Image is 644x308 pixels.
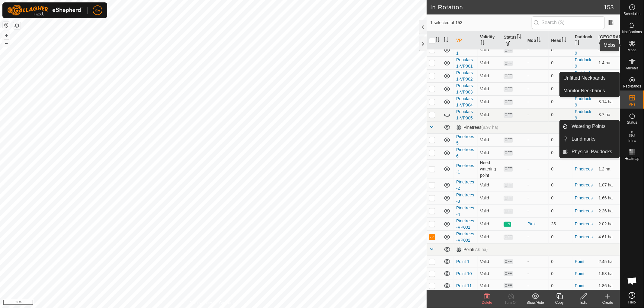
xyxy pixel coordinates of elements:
div: - [527,73,546,79]
div: - [527,259,546,265]
a: Pinetrees-4 [456,205,474,217]
td: Valid [478,230,501,243]
td: 0 [549,280,572,292]
td: 25 [549,218,572,230]
span: OFF [504,283,513,288]
span: OFF [504,113,513,118]
td: 0 [549,159,572,179]
a: Paddock 9 [575,70,591,81]
span: Landmarks [572,135,596,143]
td: Valid [478,95,501,108]
span: OFF [504,138,513,143]
a: Paddock 9 [575,57,591,68]
a: Pinetrees [575,234,593,239]
a: Unfitted Neckbands [560,72,620,84]
td: Valid [478,82,501,95]
span: OFF [504,74,513,79]
span: OFF [504,87,513,92]
a: Populars 1-VP001 [456,57,473,68]
span: OFF [504,235,513,240]
div: Point [456,247,488,252]
div: - [527,99,546,105]
p-sorticon: Activate to sort [480,41,485,46]
a: Pinetrees [575,195,593,200]
input: Search (S) [532,16,605,29]
a: Pinetrees [575,208,593,213]
a: Watering Points [568,120,620,132]
a: Pinetrees 5 [456,134,474,145]
p-sorticon: Activate to sort [608,41,613,46]
li: Landmarks [560,133,620,145]
td: 1.2 ha [596,159,620,179]
button: – [3,40,10,47]
a: Point 1 [456,259,469,264]
span: OFF [504,100,513,105]
a: Pinetrees-VP002 [456,231,474,243]
p-sorticon: Activate to sort [444,38,448,43]
span: Unfitted Neckbands [563,75,606,82]
td: 0 [549,230,572,243]
td: 0.74 ha [596,43,620,56]
td: 1.4 ha [596,56,620,69]
td: Valid [478,146,501,159]
div: - [527,112,546,118]
p-sorticon: Activate to sort [517,35,521,40]
th: Mob [525,31,549,50]
a: Pinetrees [575,183,593,187]
td: 0 [549,133,572,146]
td: Valid [478,108,501,121]
td: 0 [549,256,572,268]
th: VP [454,31,478,50]
td: 0 [549,179,572,192]
td: Valid [478,179,501,192]
td: Valid [478,133,501,146]
div: - [527,137,546,143]
td: 4.61 ha [596,230,620,243]
span: 1 selected of 153 [430,20,532,26]
td: Valid [478,268,501,280]
span: (7.6 ha) [473,247,488,252]
li: Monitor Neckbands [560,85,620,97]
div: Create [596,300,620,305]
div: - [527,271,546,277]
a: Point 10 [456,271,472,276]
th: Head [549,31,572,50]
li: Watering Points [560,120,620,132]
div: - [527,234,546,240]
a: Paddock 9 [575,109,591,120]
span: (8.97 ha) [481,125,498,130]
div: Turn Off [499,300,523,305]
div: - [527,166,546,172]
li: Physical Paddocks [560,146,620,158]
a: Point 11 [456,283,472,288]
a: Point [575,271,585,276]
a: Point [575,259,585,264]
p-sorticon: Activate to sort [536,38,541,43]
div: - [527,60,546,66]
p-sorticon: Activate to sort [562,38,566,43]
span: Animals [626,66,639,70]
a: Pinetrees [575,167,593,171]
span: OFF [504,209,513,214]
span: Heatmap [625,157,639,160]
button: Map Layers [13,22,21,29]
span: Physical Paddocks [572,148,612,155]
div: Show/Hide [523,300,547,305]
a: Point [575,283,585,288]
th: Validity [478,31,501,50]
div: - [527,283,546,289]
td: Valid [478,43,501,56]
a: Privacy Policy [190,300,212,306]
div: Edit [572,300,596,305]
a: Populars 1-VP002 [456,70,473,81]
span: Notifications [622,30,642,34]
div: - [527,86,546,92]
span: Mobs [628,48,636,52]
td: Valid [478,192,501,205]
div: - [527,150,546,156]
td: 1.58 ha [596,268,620,280]
td: 0 [549,192,572,205]
td: 0 [549,43,572,56]
td: Need watering point [478,159,501,179]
